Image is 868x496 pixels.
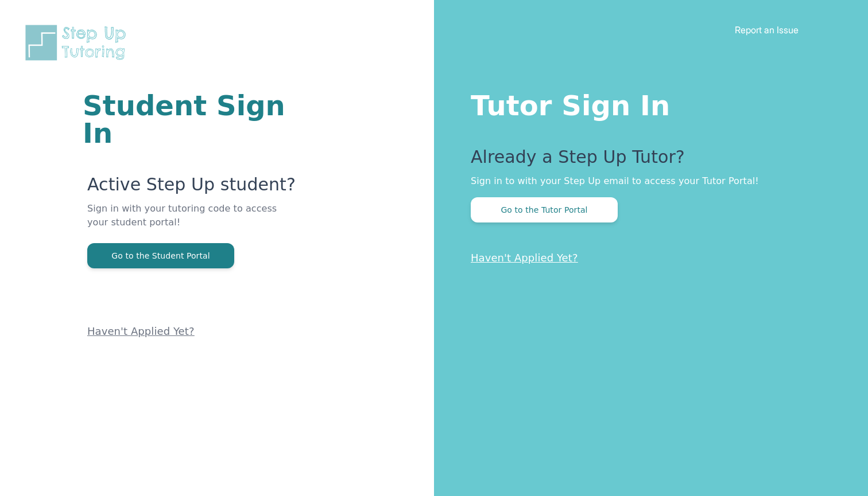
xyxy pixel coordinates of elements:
[471,252,578,264] a: Haven't Applied Yet?
[87,325,195,337] a: Haven't Applied Yet?
[471,204,618,215] a: Go to the Tutor Portal
[471,147,822,174] p: Already a Step Up Tutor?
[87,250,234,261] a: Go to the Student Portal
[23,23,133,63] img: Step Up Tutoring horizontal logo
[87,174,296,202] p: Active Step Up student?
[735,24,799,36] a: Report an Issue
[87,243,234,268] button: Go to the Student Portal
[87,202,296,243] p: Sign in with your tutoring code to access your student portal!
[471,197,618,222] button: Go to the Tutor Portal
[471,174,822,188] p: Sign in to with your Step Up email to access your Tutor Portal!
[471,87,822,119] h1: Tutor Sign In
[83,92,296,147] h1: Student Sign In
